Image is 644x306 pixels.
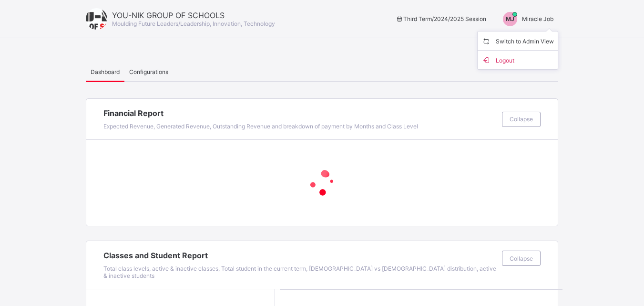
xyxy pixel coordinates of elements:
span: Dashboard [91,68,120,75]
span: Total class levels, active & inactive classes, Total student in the current term, [DEMOGRAPHIC_DA... [103,265,496,279]
span: MJ [506,15,514,22]
span: session/term information [395,15,486,22]
li: dropdown-list-item-name-0 [478,32,558,51]
span: Moulding Future Leaders/Leadership, Innovation, Technology [112,20,275,27]
span: Classes and Student Report [103,251,497,260]
span: Miracle Job [522,15,553,22]
span: Expected Revenue, Generated Revenue, Outstanding Revenue and breakdown of payment by Months and C... [103,123,418,130]
li: dropdown-list-item-buttom-1 [478,51,558,69]
span: Collapse [510,255,533,262]
span: Logout [481,54,554,65]
span: Collapse [510,116,533,123]
span: Financial Report [103,108,497,118]
span: Configurations [129,68,168,75]
span: YOU-NIK GROUP OF SCHOOLS [112,11,275,20]
span: Switch to Admin View [481,35,554,46]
